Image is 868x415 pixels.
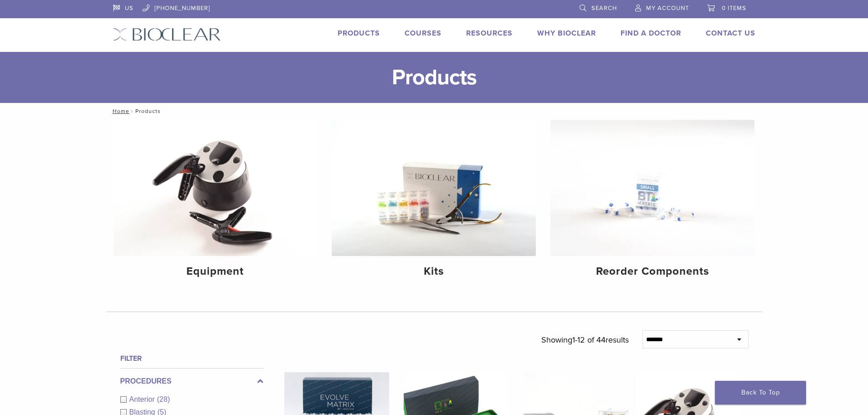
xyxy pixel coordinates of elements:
[332,120,536,286] a: Kits
[121,263,310,280] h4: Equipment
[591,5,617,12] span: Search
[339,263,529,280] h4: Kits
[113,120,318,286] a: Equipment
[722,5,746,12] span: 0 items
[157,395,170,403] span: (28)
[621,29,681,38] a: Find A Doctor
[332,120,536,256] img: Kits
[338,29,380,38] a: Products
[550,120,755,286] a: Reorder Components
[106,103,762,119] nav: Products
[646,5,689,12] span: My Account
[466,29,513,38] a: Resources
[537,29,596,38] a: Why Bioclear
[129,395,157,403] span: Anterior
[110,108,129,114] a: Home
[113,28,221,41] img: Bioclear
[715,381,806,405] a: Back To Top
[405,29,442,38] a: Courses
[113,120,318,256] img: Equipment
[572,335,606,345] span: 1-12 of 44
[558,263,747,280] h4: Reorder Components
[129,109,135,113] span: /
[120,376,263,387] label: Procedures
[706,29,755,38] a: Contact Us
[541,330,629,349] p: Showing results
[550,120,755,256] img: Reorder Components
[120,353,263,364] h4: Filter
